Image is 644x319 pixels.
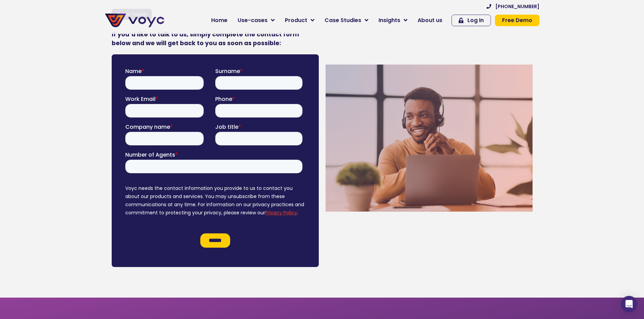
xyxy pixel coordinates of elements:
[502,18,532,23] span: Free Demo
[325,16,361,24] span: Case Studies
[495,15,539,26] a: Free Demo
[379,16,400,24] span: Insights
[285,16,307,24] span: Product
[467,18,484,23] span: Log In
[486,4,539,9] a: [PHONE_NUMBER]
[233,14,280,27] a: Use-cases
[412,14,447,27] a: About us
[373,14,412,27] a: Insights
[140,141,172,148] a: Privacy Policy
[280,14,319,27] a: Product
[452,15,491,26] a: Log In
[418,16,442,24] span: About us
[238,16,268,24] span: Use-cases
[112,30,299,47] strong: If you’d like to talk to us, simply complete the contact form below and we will get back to you a...
[105,14,164,27] img: voyc-full-logo
[125,68,305,253] iframe: Form 0
[621,296,637,312] div: Open Intercom Messenger
[90,55,113,63] span: Job title
[495,4,539,9] span: [PHONE_NUMBER]
[90,27,107,35] span: Phone
[319,14,373,27] a: Case Studies
[211,16,227,24] span: Home
[206,14,233,27] a: Home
